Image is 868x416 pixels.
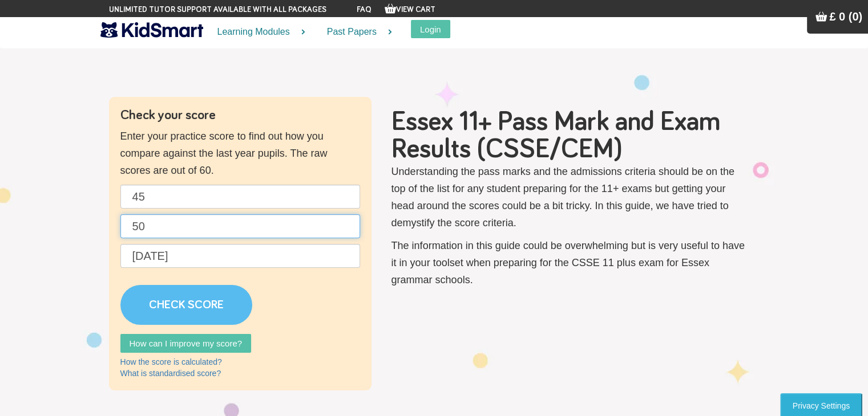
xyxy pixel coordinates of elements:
[120,357,222,366] a: How the score is calculated?
[109,4,326,15] span: Unlimited tutor support available with all packages
[357,6,372,14] a: FAQ
[100,20,203,40] img: KidSmart logo
[203,17,313,47] a: Learning Modules
[385,6,435,14] a: View Cart
[385,3,396,14] img: Your items in the shopping basket
[120,128,360,179] p: Enter your practice score to find out how you compare against the last year pupils. The raw score...
[391,163,748,231] p: Understanding the pass marks and the admissions criteria should be on the top of the list for any...
[120,185,360,209] input: English raw score
[815,11,827,22] img: Your items in the shopping basket
[120,285,252,325] a: CHECK SCORE
[120,369,221,378] a: What is standardised score?
[120,214,360,238] input: Maths raw score
[829,10,862,23] span: £ 0 (0)
[120,244,360,268] input: Date of birth (d/m/y) e.g. 27/12/2007
[391,237,748,288] p: The information in this guide could be overwhelming but is very useful to have it in your toolset...
[411,20,450,38] button: Login
[120,108,360,122] h4: Check your score
[313,17,399,47] a: Past Papers
[120,334,252,353] a: How can I improve my score?
[391,108,748,163] h1: Essex 11+ Pass Mark and Exam Results (CSSE/CEM)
